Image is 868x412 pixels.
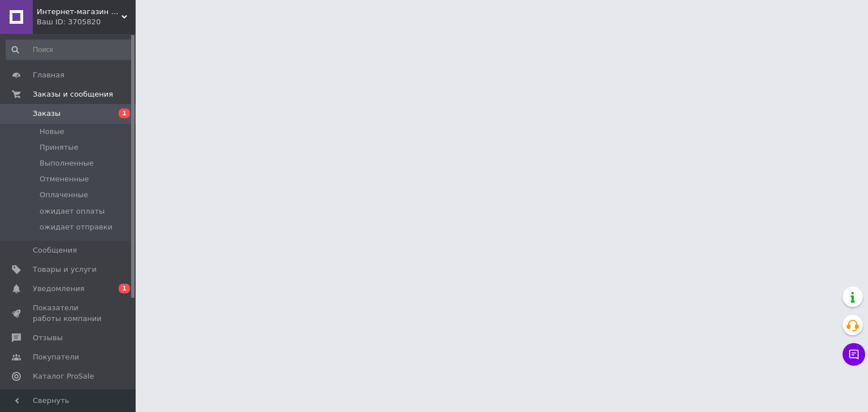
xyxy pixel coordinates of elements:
span: Интернет-магазин "DENLIFE" [37,7,121,17]
input: Поиск [6,40,133,60]
span: Уведомления [33,284,84,294]
span: Оплаченные [40,190,88,200]
span: Принятые [40,142,79,153]
span: Выполненные [40,158,94,168]
div: Ваш ID: 3705820 [37,17,136,27]
span: ожидает отправки [40,222,112,232]
span: Новые [40,127,64,137]
span: Каталог ProSale [33,371,94,381]
span: Сообщения [33,245,77,255]
span: Отмененные [40,174,89,184]
span: Покупатели [33,352,79,362]
span: Показатели работы компании [33,303,105,323]
span: Главная [33,70,64,80]
span: Заказы и сообщения [33,89,113,99]
span: 1 [119,284,130,293]
span: 1 [119,109,130,118]
span: Заказы [33,109,60,119]
span: ожидает оплаты [40,206,105,216]
button: Чат с покупателем [843,343,865,366]
span: Товары и услуги [33,264,97,275]
span: Отзывы [33,333,63,343]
